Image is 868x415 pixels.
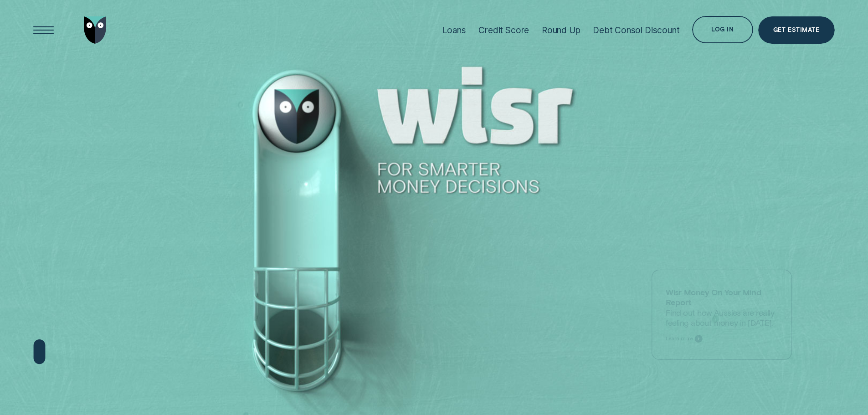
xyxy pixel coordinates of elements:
[593,25,679,36] div: Debt Consol Discount
[442,25,466,36] div: Loans
[758,16,835,44] a: Get Estimate
[666,287,778,328] p: Find out how Aussies are really feeling about money in [DATE].
[542,25,580,36] div: Round Up
[84,16,107,44] img: Wisr
[692,16,753,43] button: Log in
[666,287,761,307] strong: Wisr Money On Your Mind Report
[30,16,57,44] button: Open Menu
[478,25,529,36] div: Credit Score
[666,335,693,342] span: Learn more
[652,269,792,359] a: Wisr Money On Your Mind ReportFind out how Aussies are really feeling about money in [DATE].Learn...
